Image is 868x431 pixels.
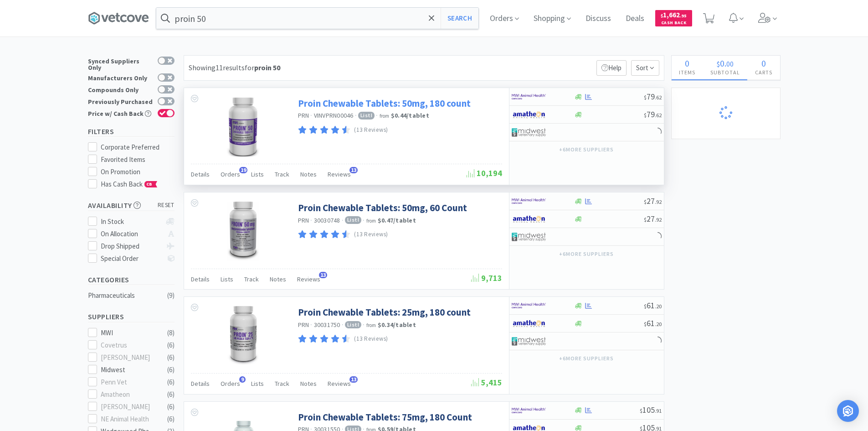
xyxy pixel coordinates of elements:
[101,154,175,165] div: Favorited Items
[644,321,647,327] span: $
[640,407,642,414] span: $
[101,241,161,252] div: Drop Shipped
[101,180,158,188] span: Has Cash Back
[298,321,309,329] a: PRN
[251,170,264,178] span: Lists
[221,275,233,283] span: Lists
[726,59,734,68] span: 00
[837,400,859,422] div: Open Intercom Messenger
[680,13,687,19] span: . 95
[191,170,210,178] span: Details
[167,377,175,388] div: ( 6 )
[314,321,340,329] span: 30031750
[101,253,161,264] div: Special Order
[298,97,471,109] a: Proin Chewable Tablets: 50mg, 180 count
[631,60,659,76] span: Sort
[363,321,365,329] span: ·
[167,414,175,425] div: ( 6 )
[748,68,780,77] h4: Carts
[661,10,687,19] span: 1,662
[512,108,546,121] img: 3331a67d23dc422aa21b1ec98afbf632_11.png
[345,216,362,223] span: List I
[101,401,157,412] div: [PERSON_NAME]
[471,273,502,283] span: 9,713
[378,321,416,329] strong: $0.34 / tablet
[101,389,157,400] div: Amatheon
[672,68,703,77] h4: Items
[380,113,390,119] span: from
[644,213,662,224] span: 27
[376,111,378,119] span: ·
[720,57,724,69] span: 0
[441,8,478,29] button: Search
[88,85,153,93] div: Compounds Only
[391,111,429,119] strong: $0.44 / tablet
[251,379,264,388] span: Lists
[88,97,153,105] div: Previously Purchased
[298,216,309,224] a: PRN
[366,322,376,328] span: from
[644,198,647,205] span: $
[167,352,175,363] div: ( 6 )
[661,13,663,19] span: $
[655,6,692,31] a: $1,662.95Cash Back
[644,112,647,119] span: $
[622,15,648,23] a: Deals
[512,404,546,417] img: f6b2451649754179b5b4e0c70c3f7cb0_2.png
[655,303,662,310] span: . 20
[88,200,175,211] h5: Availability
[221,170,240,178] span: Orders
[101,142,175,153] div: Corporate Preferred
[655,94,662,101] span: . 62
[661,21,687,26] span: Cash Back
[703,59,748,68] div: .
[167,327,175,338] div: ( 8 )
[349,167,358,173] span: 13
[191,379,210,388] span: Details
[644,216,647,223] span: $
[88,275,175,285] h5: Categories
[467,168,502,178] span: 10,194
[328,379,351,388] span: Reviews
[298,111,309,119] a: PRN
[227,202,259,261] img: 42d83e3d9cc7442a88f0841cc2af1e8d_42671.jpeg
[363,216,365,224] span: ·
[254,63,280,72] strong: proin 50
[214,306,273,365] img: 030e4e5a17f74541835613ec8262c4bd_43254.jpeg
[349,376,358,383] span: 13
[314,111,354,119] span: VINVPRN00046
[101,414,157,425] div: NE Animal Health
[189,62,280,74] div: Showing 11 results
[156,8,478,29] input: Search by item, sku, manufacturer, ingredient, size...
[644,303,647,310] span: $
[101,327,157,338] div: MWI
[358,112,375,119] span: List I
[512,194,546,208] img: f6b2451649754179b5b4e0c70c3f7cb0_2.png
[512,90,546,104] img: f6b2451649754179b5b4e0c70c3f7cb0_2.png
[244,275,259,283] span: Track
[555,248,618,260] button: +6more suppliers
[310,216,312,224] span: ·
[512,317,546,330] img: 3331a67d23dc422aa21b1ec98afbf632_11.png
[354,334,388,344] p: (13 Reviews)
[512,299,546,312] img: f6b2451649754179b5b4e0c70c3f7cb0_2.png
[101,377,157,388] div: Penn Vet
[644,318,662,328] span: 61
[366,218,376,224] span: from
[644,91,662,102] span: 79
[297,275,320,283] span: Reviews
[703,68,748,77] h4: Subtotal
[512,212,546,226] img: 3331a67d23dc422aa21b1ec98afbf632_11.png
[345,321,362,328] span: List I
[310,111,312,119] span: ·
[88,57,153,71] div: Synced Suppliers Only
[167,290,175,301] div: ( 9 )
[761,57,766,69] span: 0
[300,379,317,388] span: Notes
[101,216,161,227] div: In Stock
[354,125,388,135] p: (13 Reviews)
[512,334,546,348] img: 4dd14cff54a648ac9e977f0c5da9bc2e_5.png
[319,272,327,278] span: 13
[512,230,546,244] img: 4dd14cff54a648ac9e977f0c5da9bc2e_5.png
[555,352,618,365] button: +6more suppliers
